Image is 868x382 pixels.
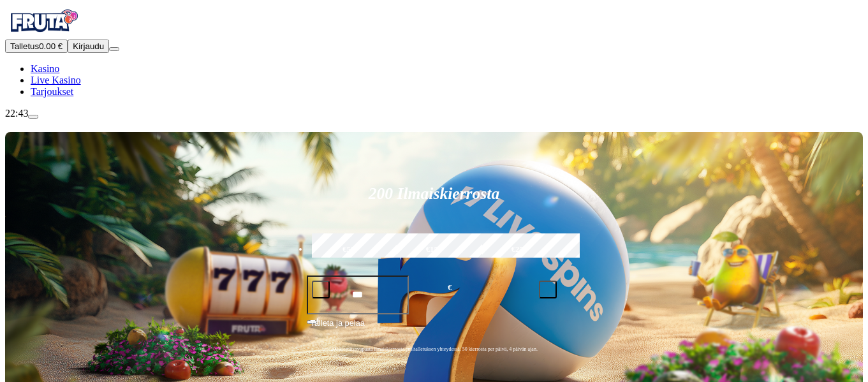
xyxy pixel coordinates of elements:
button: menu [109,47,119,51]
span: € [317,316,321,323]
label: €250 [479,231,559,268]
a: Kasino [31,63,59,74]
img: Fruta [5,5,82,37]
button: Talletusplus icon0.00 € [5,40,68,53]
span: 22:43 [5,108,28,119]
label: €50 [309,231,389,268]
button: live-chat [28,115,38,119]
span: € [448,282,452,294]
button: Talleta ja pelaa [307,316,562,341]
span: 0.00 € [39,41,63,51]
button: Kirjaudu [68,40,109,53]
button: minus icon [312,281,330,298]
a: Live Kasino [31,75,81,85]
span: Talletus [10,41,39,51]
a: Tarjoukset [31,86,73,97]
nav: Main menu [5,63,863,98]
span: Talleta ja pelaa [311,317,365,340]
span: Kirjaudu [73,41,104,51]
nav: Primary [5,5,863,98]
button: plus icon [539,281,557,298]
label: €150 [394,231,474,268]
a: Fruta [5,28,82,39]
